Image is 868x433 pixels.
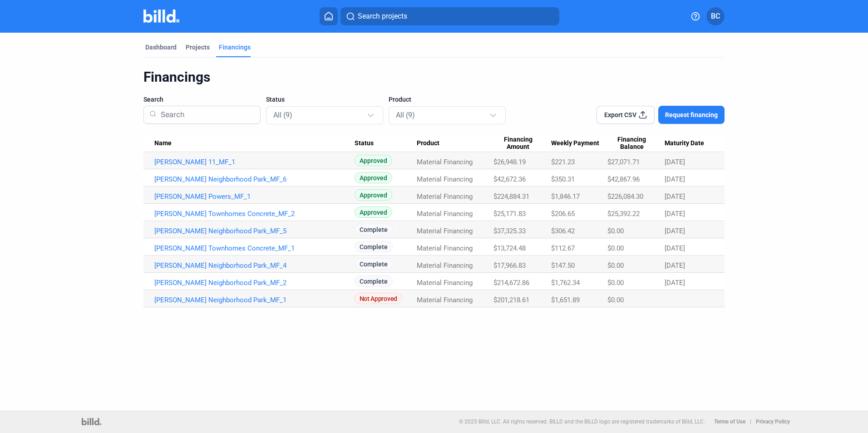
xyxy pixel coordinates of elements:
button: Request financing [658,106,725,124]
mat-select-trigger: All (9) [273,111,292,119]
a: [PERSON_NAME] Powers_MF_1 [154,192,355,201]
div: Financing Balance [607,136,665,151]
span: $226,084.30 [607,192,643,201]
span: Approved [355,189,392,201]
span: [DATE] [665,279,685,287]
span: Not Approved [355,293,402,304]
img: Billd Company Logo [143,10,179,23]
mat-select-trigger: All (9) [396,111,415,119]
span: Financing Balance [607,136,656,151]
span: [DATE] [665,227,685,235]
div: Financing Amount [493,136,551,151]
span: $350.31 [551,175,575,183]
span: Search [143,95,163,104]
span: Complete [355,258,393,270]
button: Export CSV [597,106,655,124]
span: $0.00 [607,296,624,304]
span: [DATE] [665,192,685,201]
span: Complete [355,241,393,252]
span: $224,884.31 [493,192,529,201]
span: Material Financing [417,192,473,201]
span: $25,392.22 [607,210,640,218]
span: $0.00 [607,261,624,270]
span: Product [417,139,439,148]
a: [PERSON_NAME] Townhomes Concrete_MF_2 [154,210,355,218]
button: Search projects [340,7,559,25]
span: $201,218.61 [493,296,529,304]
span: Product [389,95,411,104]
span: $26,948.19 [493,158,526,166]
span: [DATE] [665,244,685,252]
span: $0.00 [607,227,624,235]
span: Weekly Payment [551,139,599,148]
span: $0.00 [607,244,624,252]
span: Approved [355,172,392,183]
span: Material Financing [417,296,473,304]
span: Name [154,139,172,148]
span: Material Financing [417,158,473,166]
span: $221.23 [551,158,575,166]
span: Material Financing [417,227,473,235]
span: $1,846.17 [551,192,580,201]
span: Approved [355,207,392,218]
span: $206.65 [551,210,575,218]
a: [PERSON_NAME] Neighborhood Park_MF_6 [154,175,355,183]
a: [PERSON_NAME] Townhomes Concrete_MF_1 [154,244,355,252]
span: Status [355,139,374,148]
span: $112.67 [551,244,575,252]
span: [DATE] [665,261,685,270]
a: [PERSON_NAME] Neighborhood Park_MF_1 [154,296,355,304]
span: $13,724.48 [493,244,526,252]
span: [DATE] [665,158,685,166]
span: $1,762.34 [551,279,580,287]
div: Dashboard [145,43,177,52]
img: logo [82,418,101,425]
span: Material Financing [417,279,473,287]
div: Maturity Date [665,139,714,148]
div: Status [355,139,417,148]
span: $306.42 [551,227,575,235]
span: Complete [355,276,393,287]
b: Privacy Policy [756,418,790,425]
button: BC [706,7,725,25]
span: $42,867.96 [607,175,640,183]
span: $1,651.89 [551,296,580,304]
span: Material Financing [417,175,473,183]
div: Weekly Payment [551,139,607,148]
div: Projects [186,43,210,52]
span: $42,672.36 [493,175,526,183]
span: Status [266,95,285,104]
a: [PERSON_NAME] Neighborhood Park_MF_2 [154,279,355,287]
div: Financings [143,69,725,86]
a: [PERSON_NAME] Neighborhood Park_MF_4 [154,261,355,270]
span: Material Financing [417,210,473,218]
b: Terms of Use [714,418,745,425]
span: $147.50 [551,261,575,270]
span: Maturity Date [665,139,704,148]
span: Request financing [665,110,718,119]
span: Approved [355,155,392,166]
span: $25,171.83 [493,210,526,218]
span: [DATE] [665,210,685,218]
span: $214,672.86 [493,279,529,287]
span: Material Financing [417,244,473,252]
div: Product [417,139,493,148]
span: $0.00 [607,279,624,287]
a: [PERSON_NAME] 11_MF_1 [154,158,355,166]
span: Search projects [358,11,407,22]
span: [DATE] [665,175,685,183]
span: Material Financing [417,261,473,270]
p: | [750,418,751,425]
input: Search [157,103,255,127]
span: $27,071.71 [607,158,640,166]
span: BC [711,11,720,22]
span: Export CSV [604,110,636,119]
p: © 2025 Billd, LLC. All rights reserved. BILLD and the BILLD logo are registered trademarks of Bil... [459,418,705,425]
span: $17,966.83 [493,261,526,270]
span: Financing Amount [493,136,542,151]
a: [PERSON_NAME] Neighborhood Park_MF_5 [154,227,355,235]
span: Complete [355,224,393,235]
div: Financings [219,43,251,52]
span: $37,325.33 [493,227,526,235]
div: Name [154,139,355,148]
